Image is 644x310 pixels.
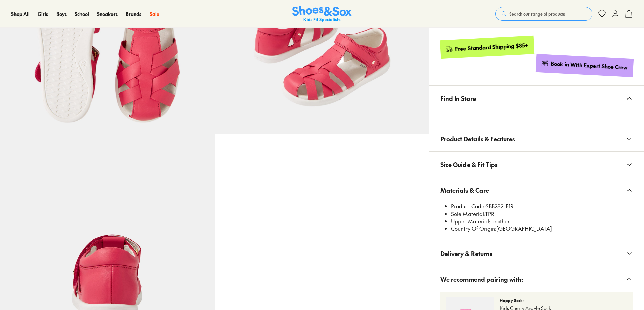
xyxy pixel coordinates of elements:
span: Delivery & Returns [440,244,492,263]
p: Happy Socks [500,297,628,303]
iframe: Find in Store [440,111,633,118]
a: Sneakers [97,10,118,18]
a: Shoes & Sox [292,6,352,22]
span: Size Guide & Fit Tips [440,154,498,174]
li: Leather [451,218,633,225]
button: Delivery & Returns [429,241,644,266]
li: [GEOGRAPHIC_DATA] [451,225,633,232]
a: Brands [126,10,141,18]
a: Free Standard Shipping $85+ [440,36,534,59]
a: Girls [38,10,48,18]
button: Materials & Care [429,177,644,203]
button: Find In Store [429,86,644,111]
span: Find In Store [440,88,476,108]
button: Search our range of products [495,7,592,21]
span: Product Code: [451,202,486,210]
li: SBB282_E1R [451,203,633,210]
a: Shop All [11,10,30,18]
span: Search our range of products [509,11,565,17]
img: SNS_Logo_Responsive.svg [292,6,352,22]
span: School [75,10,89,17]
span: Sale [150,10,159,17]
button: We recommend pairing with: [429,266,644,292]
span: Brands [126,10,141,17]
a: Book in With Expert Shoe Crew [536,54,634,77]
span: Boys [56,10,67,17]
a: School [75,10,89,18]
span: Sneakers [97,10,118,17]
span: Product Details & Features [440,129,515,149]
span: Materials & Care [440,180,489,200]
button: Product Details & Features [429,126,644,151]
li: TPR [451,210,633,218]
div: Book in With Expert Shoe Crew [551,60,628,72]
span: Shop All [11,10,30,17]
span: Sole Material: [451,210,485,217]
a: Boys [56,10,67,18]
span: Country Of Origin: [451,225,496,232]
div: Free Standard Shipping $85+ [455,41,528,53]
span: We recommend pairing with: [440,269,523,289]
span: Upper Material: [451,217,490,225]
a: Sale [150,10,159,18]
span: Girls [38,10,48,17]
button: Size Guide & Fit Tips [429,152,644,177]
